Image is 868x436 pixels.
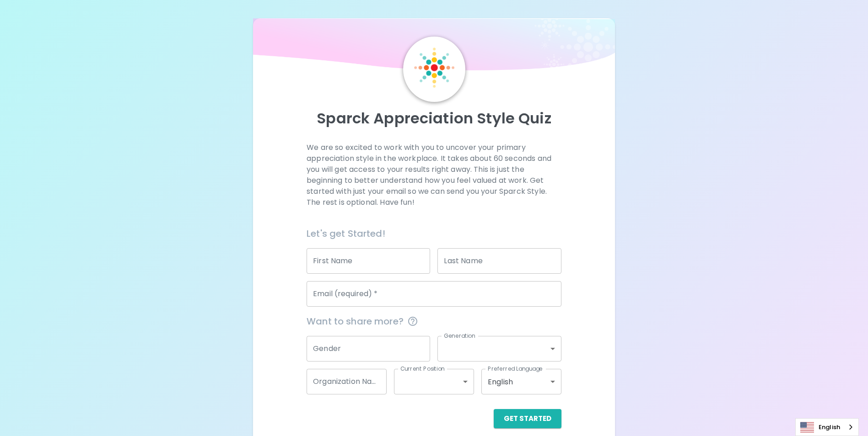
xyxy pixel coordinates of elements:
div: Language [795,418,859,436]
aside: Language selected: English [795,418,859,436]
img: wave [253,18,615,75]
p: Sparck Appreciation Style Quiz [264,109,604,128]
label: Current Position [400,365,445,372]
a: English [796,419,858,436]
svg: This information is completely confidential and only used for aggregated appreciation studies at ... [407,316,418,327]
h6: Let's get Started! [307,226,561,241]
label: Generation [444,332,475,340]
div: English [481,369,561,394]
span: Want to share more? [307,314,561,329]
img: Sparck Logo [414,48,454,88]
label: Preferred Language [488,365,543,372]
button: Get Started [494,409,561,428]
p: We are so excited to work with you to uncover your primary appreciation style in the workplace. I... [307,142,561,208]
